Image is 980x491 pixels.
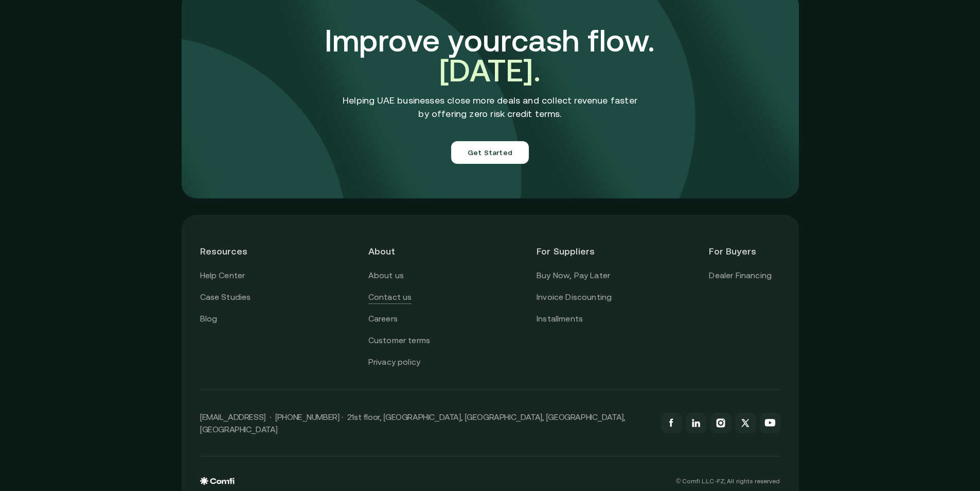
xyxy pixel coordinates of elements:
[537,312,583,326] a: Installments
[200,233,271,269] header: Resources
[709,233,780,269] header: For Buyers
[439,53,541,88] span: [DATE].
[537,233,612,269] header: For Suppliers
[537,269,610,282] a: Buy Now, Pay Later
[451,141,529,164] button: Get Started
[368,355,420,369] a: Privacy policy
[200,312,218,326] a: Blog
[343,94,637,121] p: Helping UAE businesses close more deals and collect revenue faster by offering zero risk credit t...
[368,233,439,269] header: About
[537,291,612,304] a: Invoice Discounting
[272,26,709,86] h3: Improve your cash flow.
[200,411,651,435] p: [EMAIL_ADDRESS] · [PHONE_NUMBER] · 21st floor, [GEOGRAPHIC_DATA], [GEOGRAPHIC_DATA], [GEOGRAPHIC_...
[368,269,404,282] a: About us
[368,312,398,326] a: Careers
[368,291,412,304] a: Contact us
[709,269,772,282] a: Dealer Financing
[368,334,430,347] a: Customer terms
[200,291,251,304] a: Case Studies
[200,269,245,282] a: Help Center
[200,477,235,485] img: comfi logo
[676,478,780,485] p: © Comfi L.L.C-FZ, All rights reserved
